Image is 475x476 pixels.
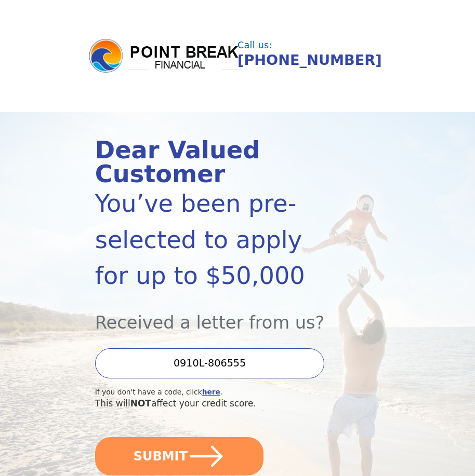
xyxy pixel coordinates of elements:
a: [PHONE_NUMBER] [238,52,382,68]
div: If you don't have a code, click . [95,387,337,398]
img: logo.png [87,37,243,75]
span: NOT [130,398,151,409]
div: You’ve been pre-selected to apply for up to $50,000 [95,186,337,294]
div: Received a letter from us? [95,294,337,336]
a: here [202,388,220,396]
div: Dear Valued Customer [95,138,337,186]
div: This will affect your credit score. [95,397,337,410]
input: Enter your Offer Code: [95,348,325,378]
button: SUBMIT [95,437,263,475]
div: Call us: [238,41,396,50]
